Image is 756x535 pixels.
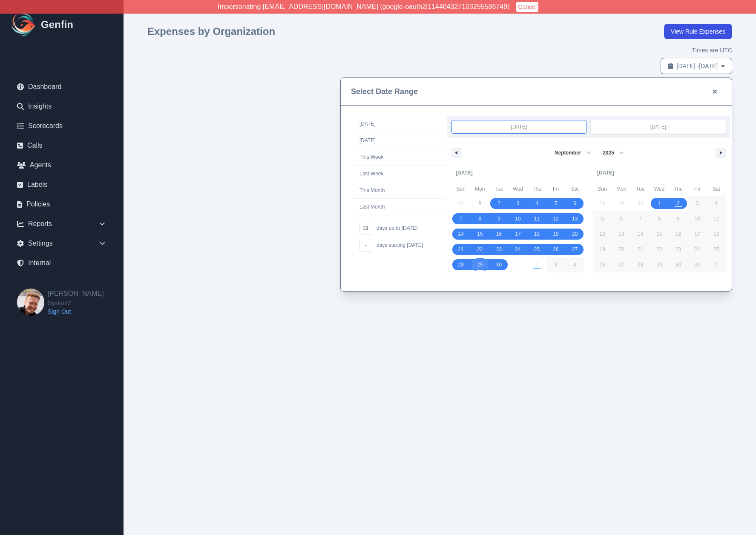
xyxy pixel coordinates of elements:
button: 4 [707,196,726,211]
a: Insights [10,98,113,115]
span: 4 [535,196,538,211]
span: Sat [565,182,584,196]
button: 2 [489,196,509,211]
button: 18 [527,226,546,242]
span: 20 [572,226,578,242]
span: 18 [713,226,719,242]
button: 24 [509,242,528,257]
button: This Week [351,149,447,166]
span: 30 [676,257,681,272]
span: 12 [553,211,558,226]
span: 31 [694,257,700,272]
span: 27 [618,257,624,272]
h3: Select Date Range [351,86,418,97]
button: 15 [471,226,490,242]
span: 6 [620,211,623,226]
button: 11 [707,211,726,226]
span: 18 [534,226,540,242]
button: 9 [669,211,688,226]
button: [DATE] [351,116,447,132]
span: 23 [496,242,502,257]
button: [DATE] [351,132,447,149]
span: 16 [676,226,681,242]
button: 8 [471,211,490,226]
span: System2 [48,299,104,307]
span: 28 [638,257,643,272]
button: 17 [688,226,707,242]
span: Thu [669,182,688,196]
button: 1 [471,196,490,211]
button: 7 [451,211,471,226]
a: View Rule Expenses [664,24,732,39]
span: 29 [656,257,662,272]
button: 13 [565,211,584,226]
span: 5 [601,211,604,226]
button: 25 [527,242,546,257]
button: Last Month [351,199,447,215]
span: 13 [618,226,624,242]
span: 19 [600,242,605,257]
button: 27 [565,242,584,257]
span: 29 [477,257,483,272]
span: 25 [534,242,540,257]
span: 1 [658,196,661,211]
span: 3 [517,196,520,211]
input: - [359,239,372,252]
span: 24 [694,242,700,257]
span: 7 [460,211,463,226]
button: 2 [669,196,688,211]
button: 16 [669,226,688,242]
button: 9 [489,211,509,226]
a: Agents [10,157,113,174]
button: 22 [650,242,669,257]
button: 6 [612,211,631,226]
span: 26 [553,242,558,257]
span: Mon [471,182,490,196]
span: 11 [534,211,540,226]
span: 9 [497,211,500,226]
span: 4 [715,196,718,211]
span: 15 [656,226,662,242]
span: 8 [478,211,481,226]
button: 24 [688,242,707,257]
button: 30 [669,257,688,272]
span: 2 [677,196,680,211]
button: This Month [351,182,447,199]
span: 9 [677,211,680,226]
button: 28 [451,257,471,272]
span: Tue [489,182,509,196]
a: Dashboard [10,78,113,95]
button: 25 [707,242,726,257]
button: 15 [650,226,669,242]
button: 12 [593,226,612,242]
span: 16 [496,226,502,242]
h1: Expenses by Organization [147,25,275,38]
button: 29 [471,257,490,272]
button: 8 [650,211,669,226]
span: [DATE] - [DATE] [677,62,718,70]
span: 7 [639,211,642,226]
button: 21 [451,242,471,257]
span: 26 [600,257,605,272]
span: 21 [458,242,464,257]
button: × [708,85,722,98]
span: Sun [593,182,612,196]
span: 17 [694,226,700,242]
button: 5 [593,211,612,226]
button: 11 [527,211,546,226]
span: Tue [631,182,650,196]
button: 29 [650,257,669,272]
span: 20 [618,242,624,257]
span: 11 [713,211,719,226]
button: 14 [631,226,650,242]
span: 15 [477,226,483,242]
button: 28 [631,257,650,272]
button: 20 [612,242,631,257]
span: 1 [478,196,481,211]
span: Fri [688,182,707,196]
button: 17 [509,226,528,242]
h2: [PERSON_NAME] [48,289,104,299]
button: 13 [612,226,631,242]
button: 19 [593,242,612,257]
